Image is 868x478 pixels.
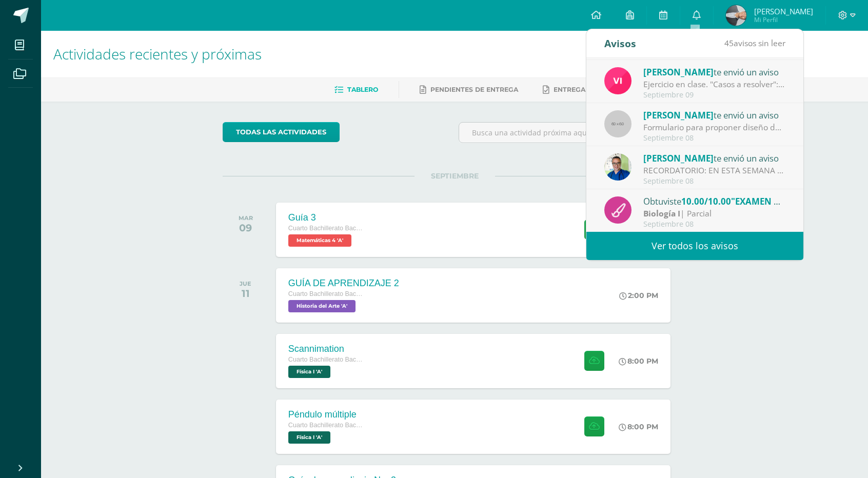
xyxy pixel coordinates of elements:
[53,44,262,64] span: Actividades recientes y próximas
[643,91,786,99] div: Septiembre 09
[347,86,378,93] span: Tablero
[459,123,686,143] input: Busca una actividad próxima aquí...
[288,290,365,297] span: Cuarto Bachillerato Bachillerato en CCLL con Orientación en Diseño Gráfico
[223,122,340,142] a: todas las Actividades
[643,65,786,78] div: te envió un aviso
[619,422,658,431] div: 8:00 PM
[288,409,365,420] div: Péndulo múltiple
[240,287,251,300] div: 11
[288,366,330,378] span: Física I 'A'
[543,82,599,98] a: Entregadas
[643,122,786,133] div: Formulario para proponer diseño de chumpa promo 77: Buenas tardes apreciados jóvenes, a continuac...
[643,165,786,176] div: RECORDATORIO: EN ESTA SEMANA SE DEBE DE ENTREGAR LA MAQUETA. DE PREFERENCIA ENTREGARLO EL DÍA DE ...
[288,422,365,429] span: Cuarto Bachillerato Bachillerato en CCLL con Orientación en Diseño Gráfico
[643,134,786,143] div: Septiembre 08
[681,195,731,207] span: 10.00/10.00
[430,86,518,93] span: Pendientes de entrega
[643,208,786,220] div: | Parcial
[731,195,807,207] span: "EXAMEN CORTO"
[643,78,786,90] div: Ejercicio en clase. "Casos a resolver": Buenos días estimados estudiantes, un gusto saludarle. Co...
[619,291,658,300] div: 2:00 PM
[288,234,351,247] span: Matemáticas 4 'A'
[288,356,365,363] span: Cuarto Bachillerato Bachillerato en CCLL con Orientación en Diseño Gráfico
[604,67,632,94] img: bd6d0aa147d20350c4821b7c643124fa.png
[554,86,599,93] span: Entregadas
[604,153,632,181] img: 692ded2a22070436d299c26f70cfa591.png
[288,300,356,312] span: Historia del Arte 'A'
[239,214,253,222] div: MAR
[288,212,365,223] div: Guía 3
[643,109,714,121] span: [PERSON_NAME]
[643,66,714,78] span: [PERSON_NAME]
[754,15,813,24] span: Mi Perfil
[288,344,365,354] div: Scannimation
[643,208,680,219] strong: Biología I
[288,278,399,289] div: GUÍA DE APRENDIZAJE 2
[288,225,365,232] span: Cuarto Bachillerato Bachillerato en CCLL con Orientación en Diseño Gráfico
[726,5,746,26] img: 35192d7430e2f8764a67b52301501797.png
[724,37,734,49] span: 45
[643,152,714,164] span: [PERSON_NAME]
[586,232,803,260] a: Ver todos los avisos
[334,82,378,98] a: Tablero
[420,82,518,98] a: Pendientes de entrega
[643,220,786,229] div: Septiembre 08
[288,431,330,444] span: Física I 'A'
[604,110,632,137] img: 60x60
[604,29,636,57] div: Avisos
[619,356,658,366] div: 8:00 PM
[239,222,253,234] div: 09
[724,37,785,49] span: avisos sin leer
[643,151,786,165] div: te envió un aviso
[754,6,813,16] span: [PERSON_NAME]
[643,177,786,186] div: Septiembre 08
[643,108,786,122] div: te envió un aviso
[240,280,251,287] div: JUE
[643,194,786,208] div: Obtuviste en
[415,171,495,181] span: SEPTIEMBRE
